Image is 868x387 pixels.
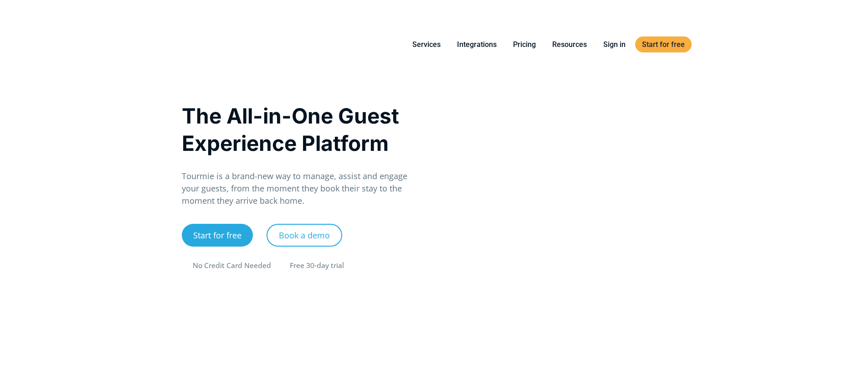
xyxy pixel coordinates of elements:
a: Start for free [182,224,253,247]
h1: The All-in-One Guest Experience Platform [182,102,425,157]
a: Pricing [506,39,543,50]
a: Start for free [635,36,692,52]
a: Services [406,39,447,50]
div: No Credit Card Needed [193,260,271,271]
a: Sign in [596,39,632,50]
a: Resources [545,39,594,50]
a: Integrations [450,39,503,50]
div: Free 30-day trial [290,260,344,271]
p: Tourmie is a brand-new way to manage, assist and engage your guests, from the moment they book th... [182,170,425,207]
a: Book a demo [267,224,342,247]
